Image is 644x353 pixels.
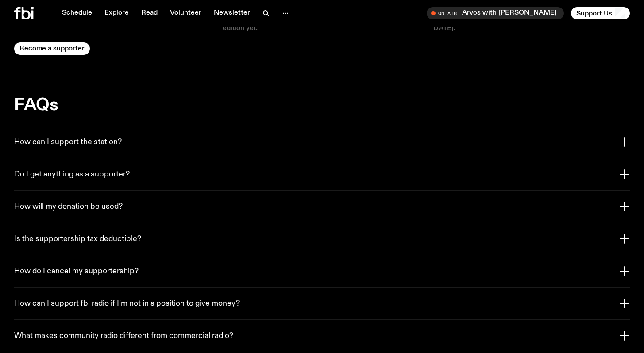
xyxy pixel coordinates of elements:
a: Volunteer [165,7,207,19]
button: How do I cancel my supportership? [14,255,630,287]
a: Schedule [57,7,97,19]
button: Do I get anything as a supporter? [14,158,630,190]
h3: How can I support the station? [14,138,122,147]
a: Read [136,7,163,19]
button: Become a supporter [14,42,90,55]
button: Support Us [571,7,630,19]
h3: How will my donation be used? [14,202,123,212]
button: How can I support the station? [14,126,630,158]
h3: How can I support fbi radio if I’m not in a position to give money? [14,299,240,309]
button: How can I support fbi radio if I’m not in a position to give money? [14,288,630,319]
button: On AirArvos with [PERSON_NAME] [427,7,564,19]
a: Newsletter [208,7,255,19]
h3: Is the supportership tax deductible? [14,234,141,244]
button: How will my donation be used? [14,191,630,223]
h3: How do I cancel my supportership? [14,267,139,276]
span: Support Us [576,9,612,17]
h2: FAQs [14,97,630,113]
h3: What makes community radio different from commercial radio? [14,331,233,341]
button: What makes community radio different from commercial radio? [14,320,630,352]
button: Is the supportership tax deductible? [14,223,630,255]
h3: Do I get anything as a supporter? [14,170,130,180]
a: Explore [99,7,134,19]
